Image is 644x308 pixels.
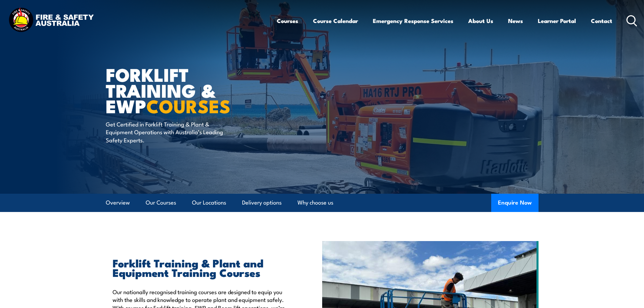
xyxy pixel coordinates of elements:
button: Enquire Now [491,194,539,212]
a: Course Calendar [313,12,358,30]
a: Courses [277,12,298,30]
h1: Forklift Training & EWP [106,66,273,114]
a: Our Courses [146,194,176,212]
a: Our Locations [192,194,226,212]
a: Contact [591,12,612,30]
p: Get Certified in Forklift Training & Plant & Equipment Operations with Australia’s Leading Safety... [106,120,229,144]
h2: Forklift Training & Plant and Equipment Training Courses [113,258,291,277]
a: Learner Portal [538,12,576,30]
a: Why choose us [297,194,333,212]
a: News [508,12,523,30]
a: Overview [106,194,130,212]
a: Emergency Response Services [373,12,453,30]
a: Delivery options [242,194,282,212]
a: About Us [468,12,493,30]
strong: COURSES [146,91,231,119]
